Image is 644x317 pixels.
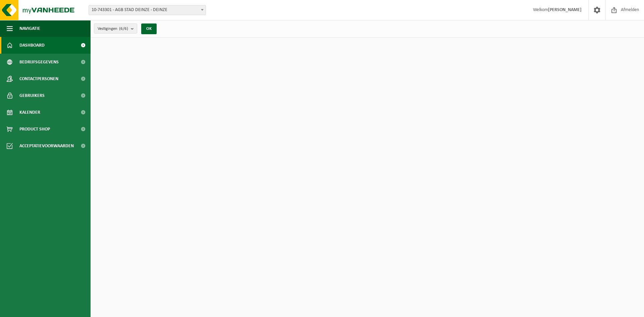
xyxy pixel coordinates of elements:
[548,7,582,12] strong: [PERSON_NAME]
[119,27,128,31] count: (6/6)
[19,70,58,87] span: Contactpersonen
[141,23,157,34] button: OK
[19,37,45,54] span: Dashboard
[98,24,128,34] span: Vestigingen
[89,5,206,15] span: 10-743301 - AGB STAD DEINZE - DEINZE
[19,54,59,70] span: Bedrijfsgegevens
[19,138,74,154] span: Acceptatievoorwaarden
[89,5,206,15] span: 10-743301 - AGB STAD DEINZE - DEINZE
[19,104,40,121] span: Kalender
[19,87,45,104] span: Gebruikers
[19,121,50,138] span: Product Shop
[94,23,137,34] button: Vestigingen(6/6)
[19,20,40,37] span: Navigatie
